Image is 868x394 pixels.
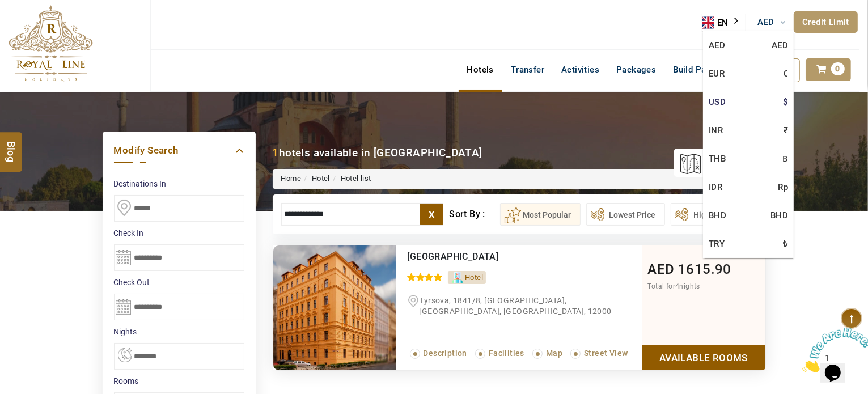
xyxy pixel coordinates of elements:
[770,207,788,224] span: BHD
[9,5,93,82] img: The Royal Line Holidays
[783,65,788,82] span: €
[783,94,788,111] span: $
[675,282,679,290] span: 4
[553,58,608,81] a: Activities
[648,282,700,290] span: Total for nights
[784,122,788,139] span: ₹
[702,14,746,32] div: Language
[449,203,499,226] div: Sort By :
[586,203,665,226] button: Lowest Price
[794,11,858,33] a: Credit Limit
[678,261,731,277] span: 1615.90
[5,5,75,49] img: Chat attention grabber
[584,349,628,358] span: Street View
[772,37,788,54] span: AED
[281,174,302,183] a: Home
[703,60,794,88] a: EUR€
[831,62,845,75] span: 0
[806,58,851,81] a: 0
[664,58,739,81] a: Build Package
[408,251,595,262] div: Ambiance Hotel
[703,116,794,145] a: INR₹
[702,14,746,31] a: EN
[312,174,330,183] a: Hotel
[420,296,612,316] span: Tyrsova, 1841/8, [GEOGRAPHIC_DATA], [GEOGRAPHIC_DATA], [GEOGRAPHIC_DATA], 12000
[114,277,244,288] label: Check Out
[114,375,244,387] label: Rooms
[703,230,794,258] a: TRY₺
[273,245,396,370] img: 1efac21c865b9803323aa169bfbde78bdd4a9c7c.jpeg
[798,323,868,377] iframe: chat widget
[114,227,244,239] label: Check In
[489,349,524,358] span: Facilities
[330,173,371,184] li: Hotel list
[778,179,788,196] span: Rp
[546,349,562,358] span: Map
[459,58,502,81] a: Hotels
[608,58,664,81] a: Packages
[642,345,765,370] a: Show Rooms
[500,203,581,226] button: Most Popular
[703,201,794,230] a: BHDBHD
[502,58,553,81] a: Transfer
[273,146,279,159] b: 1
[783,235,788,252] span: ₺
[703,88,794,116] a: USD$
[5,5,9,14] span: 1
[703,31,794,60] a: AEDAED
[424,349,467,358] span: Description
[702,14,746,32] aside: Language selected: English
[782,150,788,167] span: ฿
[408,251,499,262] a: [GEOGRAPHIC_DATA]
[465,273,483,282] span: Hotel
[114,178,244,189] label: Destinations In
[4,141,19,151] span: Blog
[758,17,774,27] span: AED
[648,261,675,277] span: AED
[114,143,244,158] a: Modify Search
[671,203,752,226] button: Highest Price
[420,204,443,225] label: x
[114,326,244,337] label: nights
[273,145,482,160] div: hotels available in [GEOGRAPHIC_DATA]
[703,145,794,173] a: THB฿
[680,150,754,175] a: map view
[703,173,794,201] a: IDRRp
